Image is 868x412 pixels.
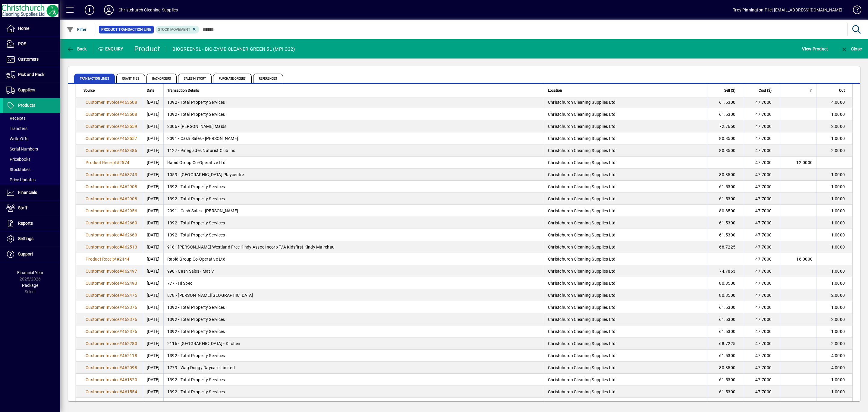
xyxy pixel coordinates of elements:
[163,205,544,217] td: 2091 - Cash Sales - [PERSON_NAME]
[119,233,122,237] span: #
[119,124,122,129] span: #
[744,169,780,181] td: 47.7000
[810,87,813,94] span: In
[122,196,137,201] span: 462908
[119,220,122,225] span: #
[83,208,139,214] a: Customer Invoice#462956
[548,124,616,129] span: Christchurch Cleaning Supplies Ltd
[83,171,139,178] a: Customer Invoice#463243
[548,293,616,298] span: Christchurch Cleaning Supplies Ltd
[708,96,744,108] td: 61.5300
[172,44,295,54] div: BIOGREEN5L - BIO-ZYME CLEANER GREEN 5L (MPI C32)
[18,57,39,62] span: Customers
[3,113,60,123] a: Receipts
[167,87,199,94] span: Transaction Details
[83,352,139,359] a: Customer Invoice#462118
[86,136,119,141] span: Customer Invoice
[143,193,163,205] td: [DATE]
[712,87,741,94] div: Sell ($)
[83,316,139,323] a: Customer Invoice#462376
[143,217,163,229] td: [DATE]
[708,338,744,350] td: 68.7225
[6,167,30,172] span: Stocktakes
[163,108,544,120] td: 1392 - Total Property Services
[143,289,163,301] td: [DATE]
[3,185,60,200] a: Financials
[119,112,122,117] span: #
[119,100,122,105] span: #
[143,181,163,193] td: [DATE]
[143,96,163,108] td: [DATE]
[86,329,119,334] span: Customer Invoice
[744,265,780,277] td: 47.7000
[158,27,190,32] span: Stock movement
[122,124,137,129] span: 463559
[3,231,60,246] a: Settings
[143,277,163,289] td: [DATE]
[831,112,845,117] span: 1.0000
[83,159,131,166] a: Product Receipt#2574
[18,252,33,256] span: Support
[831,136,845,141] span: 1.0000
[86,305,119,310] span: Customer Invoice
[744,241,780,253] td: 47.7000
[122,100,137,105] span: 463508
[86,112,119,117] span: Customer Invoice
[122,220,137,225] span: 462660
[83,340,139,347] a: Customer Invoice#462280
[708,193,744,205] td: 61.5300
[831,233,845,237] span: 1.0000
[60,43,93,54] app-page-header-button: Back
[143,132,163,144] td: [DATE]
[101,27,151,33] span: Product Transaction Line
[744,325,780,338] td: 47.7000
[744,108,780,120] td: 47.7000
[83,87,95,94] span: Source
[119,257,129,261] span: 2444
[548,172,616,177] span: Christchurch Cleaning Supplies Ltd
[86,317,119,322] span: Customer Invoice
[122,353,137,358] span: 462118
[748,87,777,94] div: Cost ($)
[83,376,139,383] a: Customer Invoice#461820
[831,100,845,105] span: 4.0000
[163,265,544,277] td: 998 - Cash Sales - Mat V
[163,277,544,289] td: 777 - Hi Spec
[143,338,163,350] td: [DATE]
[548,112,616,117] span: Christchurch Cleaning Supplies Ltd
[147,87,160,94] div: Date
[839,43,863,54] button: Close
[3,67,60,82] a: Pick and Pack
[83,135,139,142] a: Customer Invoice#463557
[83,292,139,299] a: Customer Invoice#462475
[708,229,744,241] td: 61.5300
[119,341,122,346] span: #
[3,123,60,134] a: Transfers
[143,169,163,181] td: [DATE]
[163,325,544,338] td: 1392 - Total Property Services
[67,46,87,51] span: Back
[6,136,28,141] span: Write Offs
[3,247,60,262] a: Support
[548,148,616,153] span: Christchurch Cleaning Supplies Ltd
[848,1,860,21] a: Knowledge Base
[143,325,163,338] td: [DATE]
[18,221,33,226] span: Reports
[143,108,163,120] td: [DATE]
[800,43,829,54] button: View Product
[163,157,544,169] td: Rapid Group Co-Operative Ltd
[708,289,744,301] td: 80.8500
[708,132,744,144] td: 80.8500
[143,265,163,277] td: [DATE]
[119,317,122,322] span: #
[744,253,780,265] td: 47.7000
[86,377,119,382] span: Customer Invoice
[548,341,616,346] span: Christchurch Cleaning Supplies Ltd
[708,313,744,325] td: 61.5300
[18,87,35,92] span: Suppliers
[86,184,119,189] span: Customer Invoice
[143,157,163,169] td: [DATE]
[119,245,122,249] span: #
[548,257,616,261] span: Christchurch Cleaning Supplies Ltd
[143,301,163,313] td: [DATE]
